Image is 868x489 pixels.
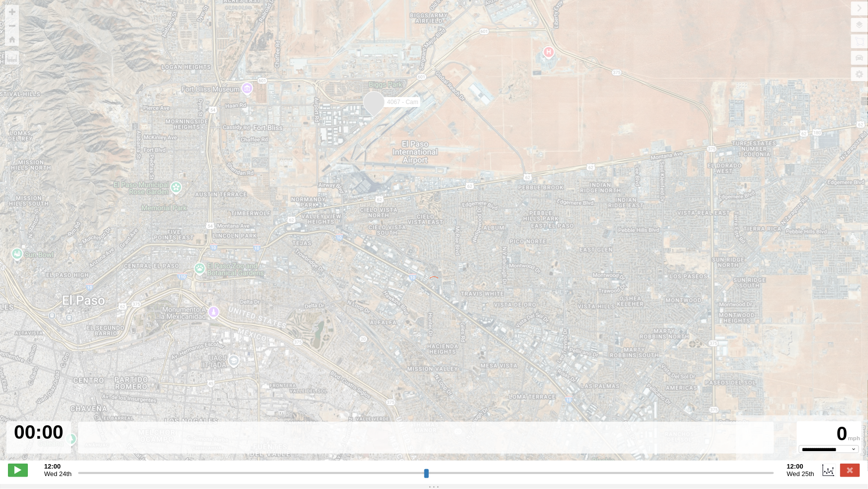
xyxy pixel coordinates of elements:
[798,423,860,445] div: 0
[840,464,860,477] label: Close
[8,464,28,477] label: Play/Stop
[787,463,814,470] strong: 12:00
[44,463,72,470] strong: 12:00
[44,470,72,478] span: Wed 24th
[787,470,814,478] span: Wed 25th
